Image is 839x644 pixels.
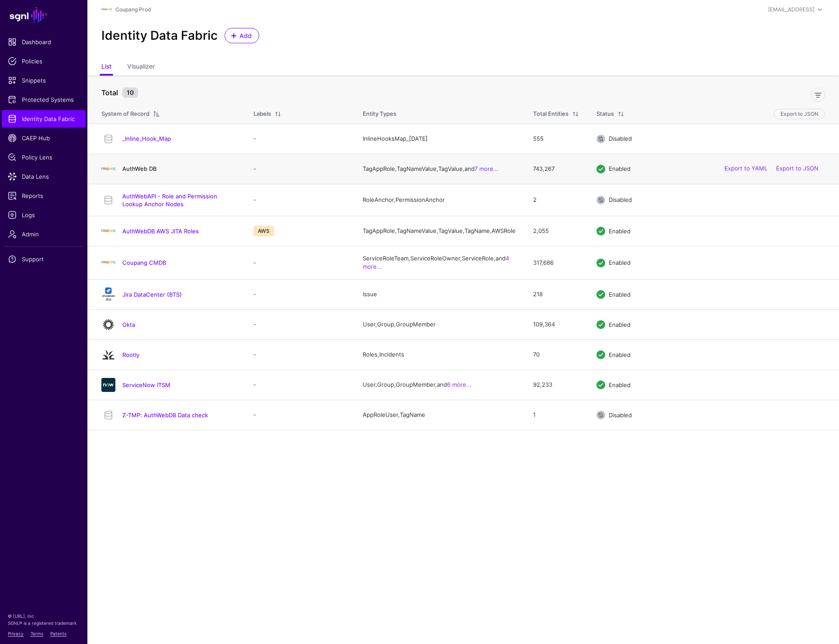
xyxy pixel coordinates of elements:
span: Snippets [8,76,80,85]
td: - [245,309,354,339]
a: Policies [2,52,86,70]
span: Protected Systems [8,95,80,104]
a: AuthWeb DB [122,165,156,172]
a: Snippets [2,72,86,89]
a: Data Lens [2,168,86,185]
img: svg+xml;base64,PHN2ZyBpZD0iTG9nbyIgeG1sbnM9Imh0dHA6Ly93d3cudzMub3JnLzIwMDAvc3ZnIiB3aWR0aD0iMTIxLj... [101,256,115,270]
td: 317,686 [524,246,588,279]
a: AuthWebAPI - Role and Permission Lookup Anchor Nodes [122,193,217,208]
div: System of Record [101,110,149,118]
span: Logs [8,211,80,219]
td: TagAppRole, TagNameValue, TagValue, and [354,154,524,184]
span: Identity Data Fabric [8,114,80,123]
img: svg+xml;base64,PHN2ZyB3aWR0aD0iMTQxIiBoZWlnaHQ9IjE2NCIgdmlld0JveD0iMCAwIDE0MSAxNjQiIGZpbGw9Im5vbm... [101,287,115,301]
a: Terms [31,631,43,636]
div: Status [596,110,614,118]
td: InlineHooksMap_[DATE] [354,124,524,154]
td: 109,364 [524,309,588,339]
img: svg+xml;base64,PHN2ZyB3aWR0aD0iNjQiIGhlaWdodD0iNjQiIHZpZXdCb3g9IjAgMCA2NCA2NCIgZmlsbD0ibm9uZSIgeG... [101,318,115,332]
a: Privacy [8,631,24,636]
td: TagAppRole, TagNameValue, TagValue, TagName, AWSRole [354,216,524,246]
span: Dashboard [8,38,80,46]
td: - [245,184,354,216]
a: 6 more... [447,381,472,388]
span: Add [239,31,253,40]
button: Export to JSON [774,109,825,119]
span: Enabled [609,381,631,388]
img: svg+xml;base64,PHN2ZyB3aWR0aD0iNjQiIGhlaWdodD0iNjQiIHZpZXdCb3g9IjAgMCA2NCA2NCIgZmlsbD0ibm9uZSIgeG... [101,378,115,392]
img: svg+xml;base64,PHN2ZyB3aWR0aD0iMjQiIGhlaWdodD0iMjQiIHZpZXdCb3g9IjAgMCAyNCAyNCIgZmlsbD0ibm9uZSIgeG... [101,348,115,362]
td: Roles, Incidents [354,339,524,370]
strong: Total [101,88,118,97]
td: - [245,339,354,370]
td: - [245,370,354,400]
span: Enabled [609,259,631,266]
span: Enabled [609,165,631,172]
a: Add [225,28,259,43]
span: Enabled [609,351,631,358]
td: - [245,400,354,430]
span: CAEP Hub [8,134,80,142]
a: _Inline_Hook_Map [122,135,171,142]
span: Policies [8,57,80,66]
a: Policy Lens [2,149,86,166]
span: Enabled [609,291,631,298]
a: CAEP Hub [2,129,86,147]
td: - [245,279,354,309]
td: User, Group, GroupMember, and [354,370,524,400]
td: 555 [524,124,588,154]
a: Visualizer [127,59,155,76]
td: - [245,246,354,279]
td: 92,233 [524,370,588,400]
a: Jira DataCenter (BTS) [122,291,182,298]
div: Total Entities [533,110,569,118]
span: Disabled [609,196,632,203]
a: ServiceNow ITSM [122,381,170,388]
td: 2,055 [524,216,588,246]
td: AppRoleUser, TagName [354,400,524,430]
img: svg+xml;base64,PHN2ZyBpZD0iTG9nbyIgeG1sbnM9Imh0dHA6Ly93d3cudzMub3JnLzIwMDAvc3ZnIiB3aWR0aD0iMTIxLj... [101,224,115,238]
span: Policy Lens [8,153,80,162]
td: - [245,154,354,184]
span: Support [8,255,80,263]
span: Disabled [609,411,632,418]
td: User, Group, GroupMember [354,309,524,339]
span: Reports [8,191,80,200]
img: svg+xml;base64,PHN2ZyBpZD0iTG9nbyIgeG1sbnM9Imh0dHA6Ly93d3cudzMub3JnLzIwMDAvc3ZnIiB3aWR0aD0iMTIxLj... [101,4,112,15]
div: [EMAIL_ADDRESS] [768,6,815,14]
a: Protected Systems [2,91,86,108]
a: Dashboard [2,33,86,51]
a: List [101,59,111,76]
a: Identity Data Fabric [2,110,86,128]
td: Issue [354,279,524,309]
a: Admin [2,225,86,243]
td: - [245,124,354,154]
a: Patents [50,631,66,636]
img: svg+xml;base64,PHN2ZyBpZD0iTG9nbyIgeG1sbnM9Imh0dHA6Ly93d3cudzMub3JnLzIwMDAvc3ZnIiB3aWR0aD0iMTIxLj... [101,162,115,176]
a: AuthWebDB AWS JITA Roles [122,228,199,235]
p: © [URL], Inc [8,613,80,620]
a: Logs [2,206,86,224]
a: Reports [2,187,86,204]
span: Enabled [609,321,631,328]
a: Coupang CMDB [122,259,166,266]
a: Z-TMP: AuthWebDB Data check [122,412,208,419]
a: Okta [122,321,135,328]
td: 743,267 [524,154,588,184]
span: Enabled [609,227,631,234]
span: AWS [253,226,274,236]
td: RoleAnchor, PermissionAnchor [354,184,524,216]
span: Admin [8,230,80,239]
span: Data Lens [8,172,80,181]
p: SGNL® is a registered trademark [8,620,80,627]
td: 218 [524,279,588,309]
a: 7 more... [475,165,499,172]
small: 10 [122,87,138,98]
td: 2 [524,184,588,216]
span: Disabled [609,135,632,142]
span: Entity Types [363,110,396,117]
td: 70 [524,339,588,370]
a: Export to YAML [725,165,767,172]
a: SGNL [5,5,82,24]
a: Rootly [122,351,139,358]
